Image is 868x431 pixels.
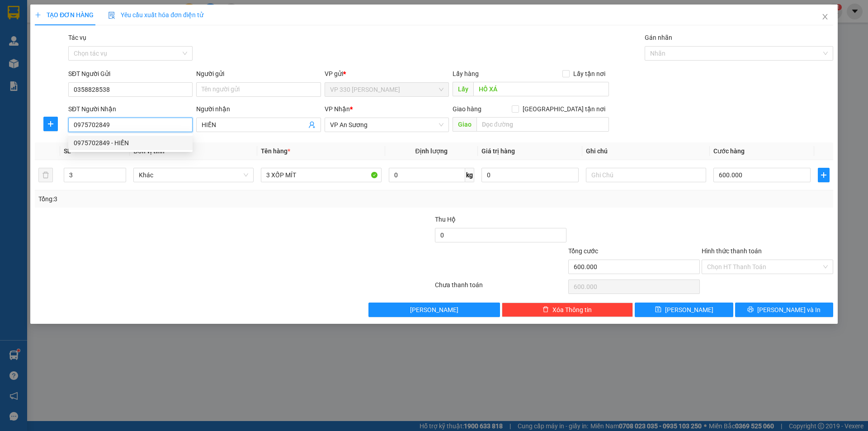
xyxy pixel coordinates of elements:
[481,168,579,182] input: 0
[757,305,821,315] span: [PERSON_NAME] và In
[453,70,479,77] span: Lấy hàng
[465,168,474,182] span: kg
[330,118,443,132] span: VP An Sương
[410,305,458,315] span: [PERSON_NAME]
[747,306,754,313] span: printer
[635,303,733,317] button: save[PERSON_NAME]
[44,120,57,128] span: plus
[68,34,86,41] label: Tác vụ
[325,69,449,79] div: VP gửi
[308,121,316,128] span: user-add
[453,117,476,132] span: Giao
[435,216,456,223] span: Thu Hộ
[434,280,567,296] div: Chưa thanh toán
[64,147,71,155] span: SL
[261,168,381,182] input: VD: Bàn, Ghế
[655,306,661,313] span: save
[196,69,321,79] div: Người gửi
[68,69,193,79] div: SĐT Người Gửi
[735,303,833,317] button: printer[PERSON_NAME] và In
[519,104,609,114] span: [GEOGRAPHIC_DATA] tận nơi
[665,305,713,315] span: [PERSON_NAME]
[453,105,481,113] span: Giao hàng
[415,147,448,155] span: Định lượng
[570,69,609,79] span: Lấy tận nơi
[330,83,443,96] span: VP 330 Lê Duẫn
[368,303,500,317] button: [PERSON_NAME]
[38,194,335,204] div: Tổng: 3
[35,12,41,18] span: plus
[68,136,193,150] div: 0975702849 - HIỀN
[818,171,829,179] span: plus
[552,305,592,315] span: Xóa Thông tin
[645,34,672,41] label: Gán nhãn
[68,104,193,114] div: SĐT Người Nhận
[108,12,115,19] img: icon
[713,147,745,155] span: Cước hàng
[108,11,203,19] span: Yêu cầu xuất hóa đơn điện tử
[325,105,350,113] span: VP Nhận
[702,247,762,255] label: Hình thức thanh toán
[473,82,609,96] input: Dọc đường
[818,168,830,182] button: plus
[261,147,290,155] span: Tên hàng
[568,247,598,255] span: Tổng cước
[821,13,829,20] span: close
[582,142,710,160] th: Ghi chú
[586,168,706,182] input: Ghi Chú
[139,168,248,182] span: Khác
[453,82,473,96] span: Lấy
[35,11,94,19] span: TẠO ĐƠN HÀNG
[502,303,633,317] button: deleteXóa Thông tin
[74,138,187,148] div: 0975702849 - HIỀN
[38,168,53,182] button: delete
[476,117,609,132] input: Dọc đường
[812,5,838,30] button: Close
[481,147,515,155] span: Giá trị hàng
[542,306,549,313] span: delete
[43,117,58,131] button: plus
[196,104,321,114] div: Người nhận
